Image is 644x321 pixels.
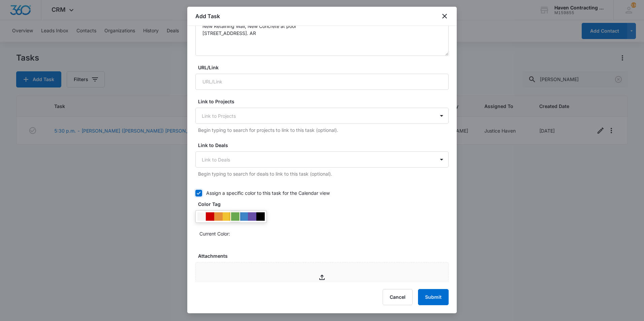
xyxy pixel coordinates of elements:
div: #6aa84f [231,212,239,221]
div: #674ea7 [248,212,256,221]
div: #F6F6F6 [197,212,206,221]
label: Attachments [198,252,451,259]
div: #f1c232 [223,212,231,221]
button: Submit [418,289,449,305]
label: Link to Deals [198,142,451,149]
div: #3d85c6 [239,212,248,221]
div: #CC0000 [206,212,214,221]
input: URL/Link [195,74,449,90]
label: Color Tag [198,201,451,208]
label: URL/Link [198,64,451,71]
p: Current Color: [199,230,230,237]
button: Cancel [383,289,413,305]
p: Begin typing to search for projects to link to this task (optional). [198,127,449,134]
div: #e69138 [214,212,223,221]
h1: Add Task [195,12,220,20]
div: #000000 [256,212,265,221]
p: Begin typing to search for deals to link to this task (optional). [198,170,449,177]
label: Link to Projects [198,98,451,105]
button: close [441,12,449,20]
label: Assign a specific color to this task for the Calendar view [195,189,449,197]
textarea: New Retaining Wall, New Concrete at pool [STREET_ADDRESS]. AR [195,17,449,56]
